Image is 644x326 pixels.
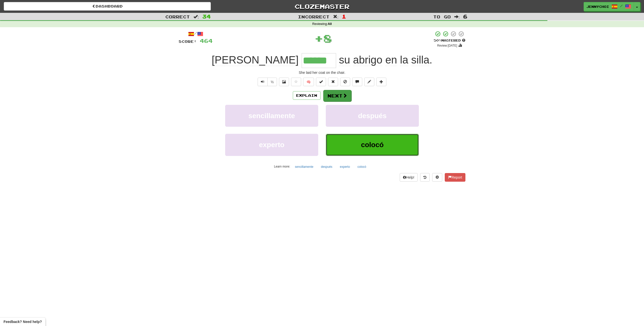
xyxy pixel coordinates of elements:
button: colocó [326,134,419,156]
button: después [326,105,419,127]
span: Incorrect [298,14,330,19]
span: : [333,15,339,19]
a: Clozemaster [218,2,425,11]
span: colocó [361,141,384,149]
button: Set this sentence to 100% Mastered (alt+m) [316,78,326,86]
span: abrigo [353,54,382,66]
span: Open feedback widget [4,319,42,324]
div: / [179,31,213,37]
div: She laid her coat on the chair. [179,70,465,75]
button: sencillamente [225,105,318,127]
span: la [400,54,408,66]
button: Report [445,173,465,182]
button: después [318,163,335,171]
span: Correct [165,14,190,19]
button: sencillamente [292,163,316,171]
strong: All [328,22,332,26]
span: 50 % [434,38,441,42]
span: Score: [179,39,197,44]
span: sencillamente [248,112,295,120]
span: : [454,15,460,19]
span: en [385,54,397,66]
span: 34 [202,13,211,19]
div: Text-to-speech controls [257,78,277,86]
button: Next [323,90,351,102]
span: 464 [200,38,213,44]
span: jennychoi [586,4,609,9]
span: 1 [342,13,346,19]
button: colocó [355,163,369,171]
button: Favorite sentence (alt+f) [291,78,301,86]
span: [PERSON_NAME] [212,54,298,66]
button: Round history (alt+y) [420,173,430,182]
span: silla [411,54,429,66]
span: después [358,112,387,120]
button: Explain [293,91,320,100]
small: Learn more: [274,165,290,168]
span: su [339,54,350,66]
span: 6 [463,13,467,19]
button: Show image (alt+x) [279,78,289,86]
span: + [314,31,323,46]
a: Dashboard [4,2,211,11]
small: Review: [DATE] [437,44,457,47]
span: experto [259,141,284,149]
button: Play sentence audio (ctl+space) [258,78,268,86]
button: experto [225,134,318,156]
button: Ignore sentence (alt+i) [340,78,350,86]
button: Add to collection (alt+a) [376,78,386,86]
button: ½ [267,78,277,86]
button: Reset to 0% Mastered (alt+r) [328,78,338,86]
span: To go [433,14,451,19]
button: Help! [400,173,418,182]
button: experto [337,163,353,171]
span: 8 [323,32,332,45]
div: Mastered [434,38,465,43]
button: Discuss sentence (alt+u) [352,78,362,86]
button: 🧠 [303,78,314,86]
span: / [620,4,623,8]
button: Edit sentence (alt+d) [364,78,374,86]
span: . [336,54,432,66]
a: jennychoi / [584,2,634,11]
span: : [193,15,199,19]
